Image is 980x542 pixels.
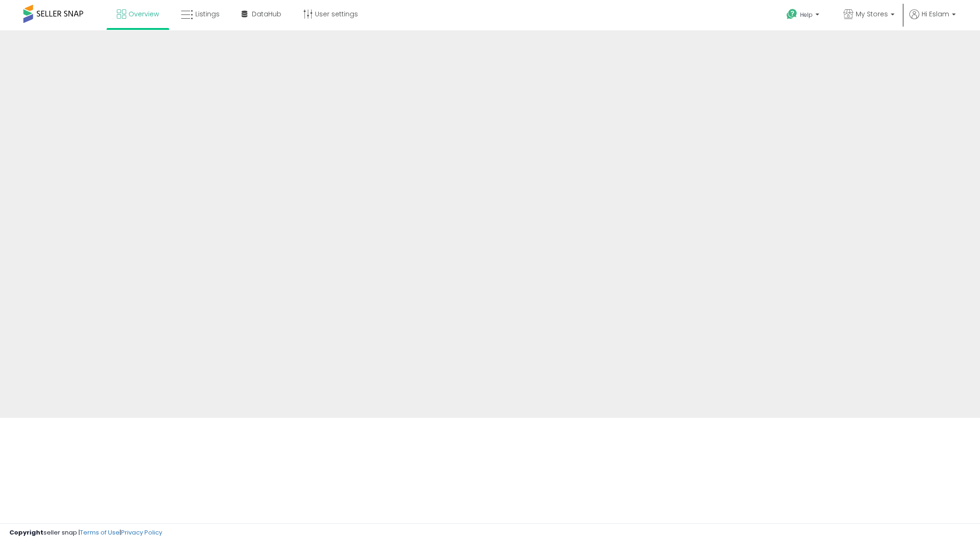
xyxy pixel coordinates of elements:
i: Get Help [786,8,798,20]
span: Listings [195,9,220,19]
a: Help [779,1,829,30]
a: Hi Eslam [909,9,956,30]
span: Help [800,11,813,19]
span: Overview [129,9,159,19]
span: My Stores [856,9,888,19]
span: Hi Eslam [922,9,949,19]
span: DataHub [252,9,281,19]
